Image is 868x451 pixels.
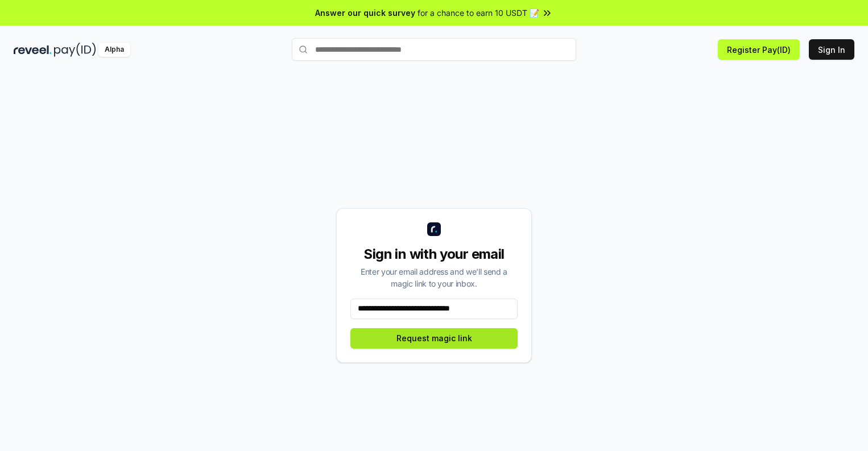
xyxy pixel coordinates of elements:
div: Sign in with your email [350,245,518,263]
img: pay_id [54,43,96,57]
img: logo_small [427,222,441,236]
button: Sign In [809,39,854,60]
span: Answer our quick survey [315,7,415,19]
img: reveel_dark [14,43,52,57]
div: Alpha [98,43,130,57]
button: Request magic link [350,328,518,349]
div: Enter your email address and we’ll send a magic link to your inbox. [350,266,518,289]
span: for a chance to earn 10 USDT 📝 [418,7,539,19]
button: Register Pay(ID) [718,39,800,60]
